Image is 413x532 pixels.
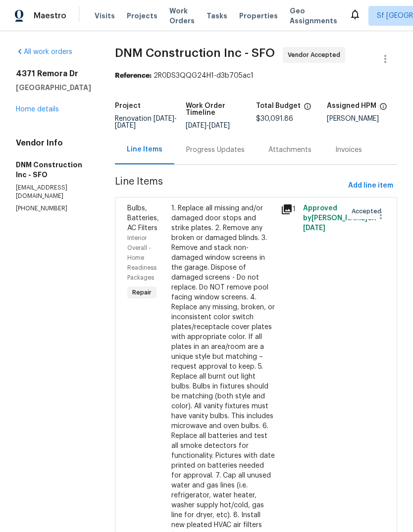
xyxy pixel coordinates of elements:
span: The total cost of line items that have been proposed by Opendoor. This sum includes line items th... [304,102,311,115]
span: [DATE] [209,122,230,129]
h5: Project [115,102,141,109]
span: [DATE] [115,122,136,129]
span: Maestro [34,11,66,21]
span: $30,091.86 [256,115,293,122]
span: [DATE] [186,122,206,129]
span: [DATE] [154,115,174,122]
span: - [115,115,177,129]
div: Line Items [127,145,162,154]
h5: Assigned HPM [327,102,376,109]
span: DNM Construction Inc - SFO [115,47,275,59]
p: [PHONE_NUMBER] [16,204,91,213]
b: Reference: [115,72,152,79]
span: Properties [239,11,278,21]
span: - [186,122,230,129]
span: Accepted [352,206,385,216]
span: Tasks [206,12,227,19]
div: Progress Updates [186,145,245,155]
h4: Vendor Info [16,138,91,148]
h5: Total Budget [256,102,301,109]
span: [DATE] [303,225,325,232]
a: Home details [16,106,59,113]
h5: DNM Construction Inc - SFO [16,160,91,180]
div: 1 [281,203,297,215]
span: Geo Assignments [290,6,337,26]
div: 1. Replace all missing and/or damaged door stops and strike plates. 2. Remove any broken or damag... [171,203,275,530]
span: Repair [128,288,155,297]
span: Projects [127,11,157,21]
span: Work Orders [169,6,195,26]
span: Approved by [PERSON_NAME] on [303,205,376,232]
span: Vendor Accepted [288,50,344,60]
span: Line Items [115,177,344,195]
p: [EMAIL_ADDRESS][DOMAIN_NAME] [16,184,91,200]
span: Renovation [115,115,177,129]
span: Add line item [348,180,393,192]
span: Interior Overall - Home Readiness Packages [127,235,156,281]
a: All work orders [16,48,72,55]
h2: 4371 Remora Dr [16,69,91,79]
span: The hpm assigned to this work order. [379,102,387,115]
span: Bulbs, Batteries, AC Filters [127,205,159,232]
div: Invoices [335,145,362,155]
h5: [GEOGRAPHIC_DATA] [16,83,91,93]
button: Add line item [344,177,397,195]
div: [PERSON_NAME] [327,115,398,122]
div: Attachments [268,145,311,155]
div: 2R0DS3QQG24H1-d3b705ac1 [115,71,397,81]
h5: Work Order Timeline [186,102,257,116]
span: Visits [95,11,115,21]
